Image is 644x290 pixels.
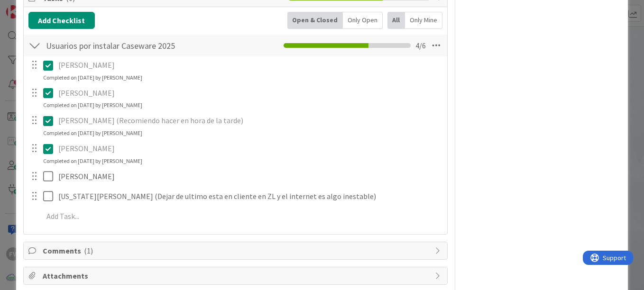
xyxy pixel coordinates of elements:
button: Add Checklist [28,12,95,29]
div: Completed on [DATE] by [PERSON_NAME] [43,129,142,137]
p: [PERSON_NAME] [58,171,441,182]
span: Support [20,1,43,13]
p: [US_STATE][PERSON_NAME] (Dejar de ultimo esta en cliente en ZL y el internet es algo inestable) [58,191,441,202]
div: Open & Closed [287,12,343,29]
div: Completed on [DATE] by [PERSON_NAME] [43,101,142,109]
div: All [387,12,405,29]
div: Completed on [DATE] by [PERSON_NAME] [43,157,142,165]
p: [PERSON_NAME] [58,88,441,99]
span: Comments [43,245,430,256]
p: [PERSON_NAME] [58,60,441,71]
div: Only Open [343,12,383,29]
p: [PERSON_NAME] [58,143,441,154]
span: Attachments [43,270,430,281]
input: Add Checklist... [43,37,218,54]
p: [PERSON_NAME] (Recomiendo hacer en hora de la tarde) [58,115,441,126]
span: 4 / 6 [415,40,426,51]
span: ( 1 ) [84,246,93,255]
div: Completed on [DATE] by [PERSON_NAME] [43,73,142,82]
div: Only Mine [405,12,442,29]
